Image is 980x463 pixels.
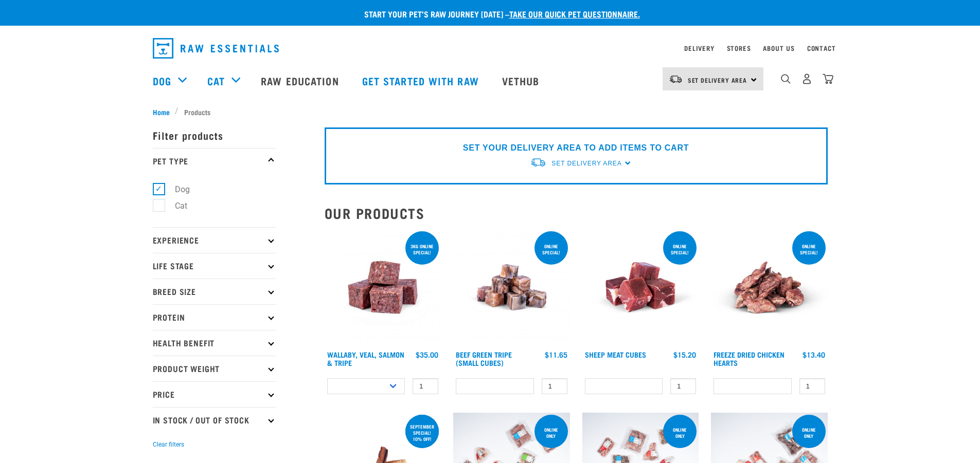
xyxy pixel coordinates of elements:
[823,73,833,84] img: home-icon@2x.png
[534,422,568,443] div: Online Only
[158,199,191,212] label: Cat
[153,407,276,433] p: In Stock / Out Of Stock
[153,73,171,88] a: Dog
[153,106,828,117] nav: breadcrumbs
[534,238,568,260] div: ONLINE SPECIAL!
[153,381,276,407] p: Price
[781,74,791,84] img: home-icon-1@2x.png
[684,46,714,50] a: Delivery
[413,378,438,394] input: 1
[153,279,276,304] p: Breed Size
[688,78,747,82] span: Set Delivery Area
[714,353,785,364] a: Freeze Dried Chicken Hearts
[711,229,828,346] img: FD Chicken Hearts
[207,73,225,88] a: Cat
[669,75,683,84] img: van-moving.png
[663,422,697,443] div: Online Only
[352,60,492,101] a: Get started with Raw
[153,148,276,174] p: Pet Type
[799,378,825,394] input: 1
[158,183,194,196] label: Dog
[582,229,699,346] img: Sheep Meat
[803,350,825,359] div: $13.40
[153,330,276,356] p: Health Benefit
[551,160,621,167] span: Set Delivery Area
[153,106,175,117] a: Home
[405,419,439,447] div: September special! 10% off!
[663,238,697,260] div: ONLINE SPECIAL!
[530,157,546,168] img: van-moving.png
[153,122,276,148] p: Filter products
[153,440,184,449] button: Clear filters
[153,106,170,117] span: Home
[763,46,794,50] a: About Us
[792,422,826,443] div: Online Only
[727,46,751,50] a: Stores
[807,46,836,50] a: Contact
[453,229,570,346] img: Beef Tripe Bites 1634
[416,350,438,359] div: $35.00
[585,353,646,356] a: Sheep Meat Cubes
[153,38,279,59] img: Raw Essentials Logo
[792,238,826,260] div: ONLINE SPECIAL!
[325,205,828,221] h2: Our Products
[801,73,812,84] img: user.png
[153,227,276,253] p: Experience
[545,350,567,359] div: $11.65
[463,142,689,154] p: SET YOUR DELIVERY AREA TO ADD ITEMS TO CART
[509,11,640,16] a: take our quick pet questionnaire.
[153,304,276,330] p: Protein
[670,378,696,394] input: 1
[492,60,553,101] a: Vethub
[405,238,439,260] div: 3kg online special!
[327,353,404,364] a: Wallaby, Veal, Salmon & Tripe
[251,60,351,101] a: Raw Education
[673,350,696,359] div: $15.20
[153,356,276,381] p: Product Weight
[542,378,567,394] input: 1
[456,353,512,364] a: Beef Green Tripe (Small Cubes)
[325,229,441,346] img: Wallaby Veal Salmon Tripe 1642
[153,253,276,279] p: Life Stage
[145,34,836,63] nav: dropdown navigation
